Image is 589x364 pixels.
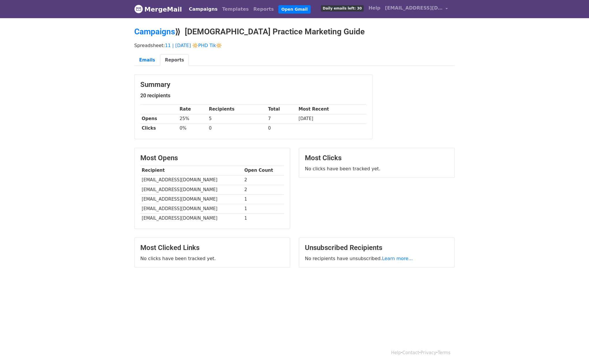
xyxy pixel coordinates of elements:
[391,350,401,355] a: Help
[220,3,251,15] a: Templates
[421,350,436,355] a: Privacy
[187,3,220,15] a: Campaigns
[140,255,284,262] p: No clicks have been tracked yet.
[208,124,267,133] td: 0
[134,42,455,48] p: Spreadsheet:
[297,114,366,124] td: [DATE]
[402,350,419,355] a: Contact
[305,166,449,172] p: No clicks have been tracked yet.
[438,350,450,355] a: Terms
[243,204,284,213] td: 1
[243,214,284,223] td: 1
[178,104,208,114] th: Rate
[140,114,178,124] th: Opens
[134,54,160,66] a: Emails
[366,2,383,14] a: Help
[140,175,243,185] td: [EMAIL_ADDRESS][DOMAIN_NAME]
[140,124,178,133] th: Clicks
[383,2,450,16] a: [EMAIL_ADDRESS][DOMAIN_NAME]
[385,5,443,12] span: [EMAIL_ADDRESS][DOMAIN_NAME]
[178,114,208,124] td: 25%
[134,27,455,37] h2: ⟫ [DEMOGRAPHIC_DATA] Practice Marketing Guide
[134,27,175,36] a: Campaigns
[140,92,366,99] h5: 20 recipients
[321,5,364,12] span: Daily emails left: 30
[305,154,449,162] h3: Most Clicks
[243,166,284,175] th: Open Count
[165,43,222,48] a: 11 | [DATE] 🔆PHD Tik🔆
[560,336,589,364] iframe: Chat Widget
[140,185,243,194] td: [EMAIL_ADDRESS][DOMAIN_NAME]
[160,54,189,66] a: Reports
[251,3,276,15] a: Reports
[305,244,449,252] h3: Unsubscribed Recipients
[140,204,243,213] td: [EMAIL_ADDRESS][DOMAIN_NAME]
[134,3,182,15] a: MergeMail
[243,185,284,194] td: 2
[140,81,366,89] h3: Summary
[178,124,208,133] td: 0%
[140,214,243,223] td: [EMAIL_ADDRESS][DOMAIN_NAME]
[305,255,449,262] p: No recipients have unsubscribed.
[267,114,297,124] td: 7
[382,256,413,261] a: Learn more...
[208,114,267,124] td: 5
[318,2,366,14] a: Daily emails left: 30
[208,104,267,114] th: Recipients
[140,154,284,162] h3: Most Opens
[134,5,143,13] img: MergeMail logo
[243,175,284,185] td: 2
[140,194,243,204] td: [EMAIL_ADDRESS][DOMAIN_NAME]
[243,194,284,204] td: 1
[267,124,297,133] td: 0
[297,104,366,114] th: Most Recent
[267,104,297,114] th: Total
[278,5,310,14] a: Open Gmail
[140,244,284,252] h3: Most Clicked Links
[140,166,243,175] th: Recipient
